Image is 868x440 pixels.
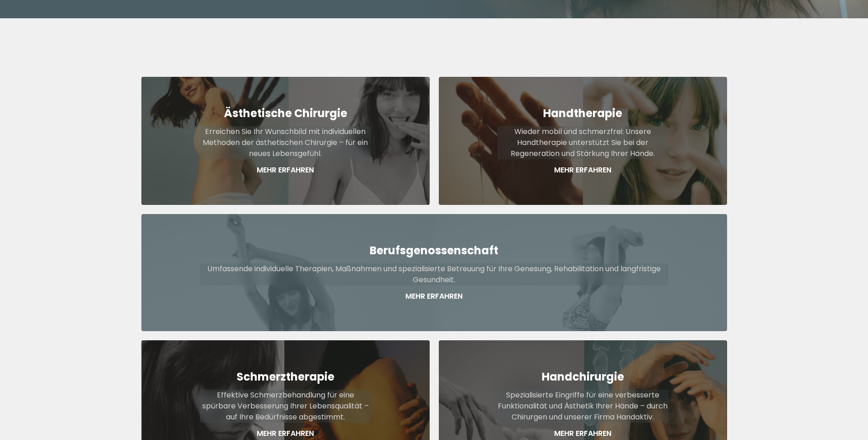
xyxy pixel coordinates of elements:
a: HandtherapieWieder mobil und schmerzfrei: Unsere Handtherapie unterstützt Sie bei der Regeneratio... [439,77,727,205]
p: Effektive Schmerzbehandlung für eine spürbare Verbesserung Ihrer Lebensqualität – auf Ihre Bedürf... [200,390,371,423]
strong: Schmerztherapie [237,369,334,384]
strong: Handtherapie [543,106,622,121]
p: Mehr Erfahren [200,165,371,176]
p: Umfassende individuelle Therapien, Maßnahmen und spezialisierte Betreuung für Ihre Genesung, Reha... [200,263,669,285]
p: Mehr Erfahren [200,291,669,302]
strong: Ästhetische Chirurgie [224,106,347,121]
strong: Berufsgenossenschaft [370,243,498,258]
p: Mehr Erfahren [200,428,371,439]
p: Wieder mobil und schmerzfrei: Unsere Handtherapie unterstützt Sie bei der Regeneration und Stärku... [497,126,669,159]
p: Mehr Erfahren [497,165,669,176]
p: Erreichen Sie Ihr Wunschbild mit individuellen Methoden der ästhetischen Chirurgie – für ein neue... [200,126,371,159]
a: BerufsgenossenschaftUmfassende individuelle Therapien, Maßnahmen und spezialisierte Betreuung für... [141,214,727,331]
p: Spezialisierte Eingriffe für eine verbesserte Funktionalität und Ästhetik Ihrer Hände – durch Chi... [497,390,669,423]
strong: Handchirurgie [542,369,624,384]
p: Mehr Erfahren [497,428,669,439]
a: Ästhetische ChirurgieErreichen Sie Ihr Wunschbild mit individuellen Methoden der ästhetischen Chi... [141,77,430,205]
